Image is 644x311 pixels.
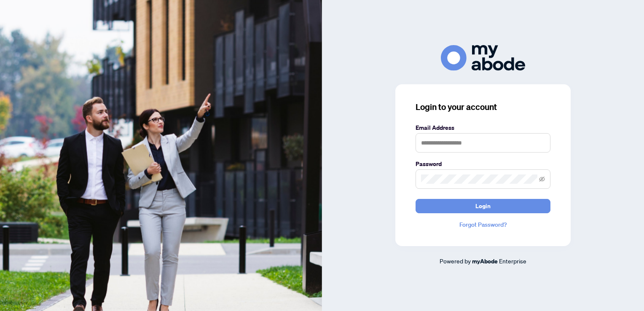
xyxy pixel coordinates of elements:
img: ma-logo [441,45,525,71]
span: Enterprise [499,257,526,265]
a: myAbode [472,257,498,266]
span: Powered by [440,257,471,265]
span: Login [475,199,491,213]
label: Email Address [416,123,550,132]
button: Login [416,199,550,213]
span: eye-invisible [539,176,545,182]
label: Password [416,159,550,169]
a: Forgot Password? [416,220,550,229]
h3: Login to your account [416,101,550,113]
